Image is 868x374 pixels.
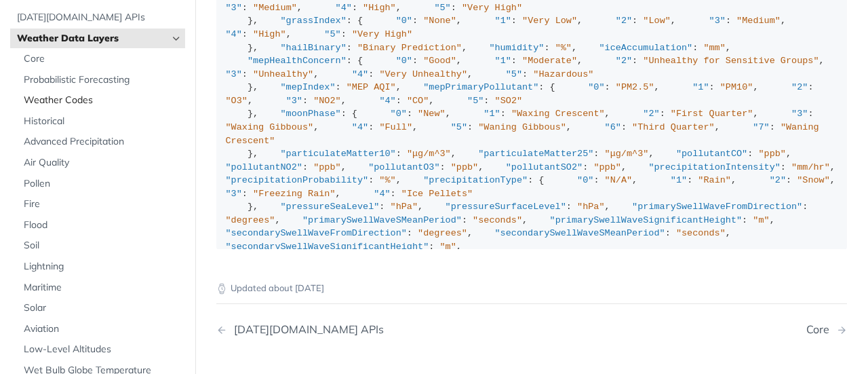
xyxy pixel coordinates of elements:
span: "1" [671,175,687,185]
span: "7" [753,122,769,132]
span: "Waxing Gibbous" [226,122,314,132]
span: "Freezing Rain" [253,189,336,199]
span: "2" [791,82,808,92]
span: "secondarySwellWaveSignificantHeight" [226,242,429,252]
span: "%" [379,175,395,185]
span: "PM10" [720,82,753,92]
a: Aviation [17,319,185,339]
span: "1" [692,82,709,92]
span: "SO2" [495,96,523,106]
span: "4" [352,69,368,79]
span: "Waning Gibbous" [478,122,566,132]
span: "hPa" [391,202,418,212]
span: "pressureSeaLevel" [281,202,380,212]
span: "primarySwellWaveFromDirection" [632,202,802,212]
a: Next Page: Core [806,323,847,336]
span: "particulateMatter25" [478,149,593,159]
span: "3" [226,69,242,79]
span: "5" [324,29,340,39]
span: Weather Codes [24,94,182,107]
span: "0" [588,82,604,92]
span: "Snow" [797,175,830,185]
span: "ppb" [758,149,786,159]
span: "moonPhase" [281,109,341,119]
span: "4" [379,96,395,106]
span: "μg/m^3" [605,149,649,159]
a: Weather Data LayersHide subpages for Weather Data Layers [10,29,185,49]
span: "4" [374,189,390,199]
span: "precipitationProbability" [226,175,369,185]
span: "High" [363,3,396,13]
span: "iceAccumulation" [599,43,692,53]
a: Flood [17,215,185,236]
span: "primarySwellWaveSignificantHeight" [550,215,743,225]
span: "Unhealthy for Sensitive Groups" [643,56,818,66]
span: "N/A" [605,175,633,185]
span: "Unhealthy" [253,69,313,79]
span: "0" [577,175,593,185]
span: "High" [253,29,286,39]
span: "Very High" [352,29,412,39]
span: "4" [226,29,242,39]
span: "humidity" [489,43,544,53]
span: "4" [336,3,352,13]
span: Soil [24,239,182,253]
a: Pollen [17,174,185,194]
a: Maritime [17,278,185,298]
span: "degrees" [226,215,275,225]
span: "secondarySwellWaveSMeanPeriod" [495,228,665,238]
span: "5" [506,69,522,79]
span: "0" [396,56,412,66]
span: "0" [391,109,407,119]
span: Advanced Precipitation [24,135,182,149]
span: Flood [24,219,182,232]
span: "3" [226,189,242,199]
span: "2" [770,175,786,185]
span: "O3" [226,96,248,106]
span: "mepHealthConcern" [248,56,347,66]
span: "mepPrimaryPollutant" [423,82,538,92]
a: Air Quality [17,153,185,173]
span: "5" [451,122,467,132]
span: "1" [495,56,511,66]
span: "m" [439,242,456,252]
span: "degrees" [418,228,467,238]
span: "Very Low" [522,16,577,26]
span: Maritime [24,281,182,295]
span: "First Quarter" [671,109,753,119]
span: "particulateMatter10" [281,149,396,159]
span: [DATE][DOMAIN_NAME] APIs [17,11,182,24]
span: Fire [24,198,182,211]
span: "5" [434,3,450,13]
span: "hailBinary" [281,43,347,53]
span: "Full" [379,122,412,132]
span: "2" [616,56,632,66]
span: "pollutantSO2" [506,162,583,172]
span: "1" [495,16,511,26]
span: "%" [555,43,572,53]
span: "precipitationIntensity" [648,162,780,172]
span: "pollutantCO" [676,149,747,159]
a: Historical [17,111,185,132]
span: "3" [226,3,242,13]
a: Fire [17,194,185,214]
span: Historical [24,115,182,128]
span: "ppb" [593,162,621,172]
a: Advanced Precipitation [17,132,185,152]
span: "secondarySwellWaveFromDirection" [226,228,407,238]
span: "mm" [703,43,725,53]
span: "Moderate" [522,56,577,66]
p: Updated about [DATE] [216,282,847,295]
span: Pollen [24,177,182,191]
span: Probabilistic Forecasting [24,73,182,87]
span: "seconds" [676,228,726,238]
span: "Very High" [462,3,522,13]
span: "ppb" [313,162,341,172]
span: "Medium" [253,3,297,13]
span: "2" [643,109,659,119]
span: "m" [753,215,769,225]
span: "precipitationType" [423,175,528,185]
span: "NO2" [313,96,341,106]
span: "μg/m^3" [407,149,451,159]
span: "1" [484,109,500,119]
